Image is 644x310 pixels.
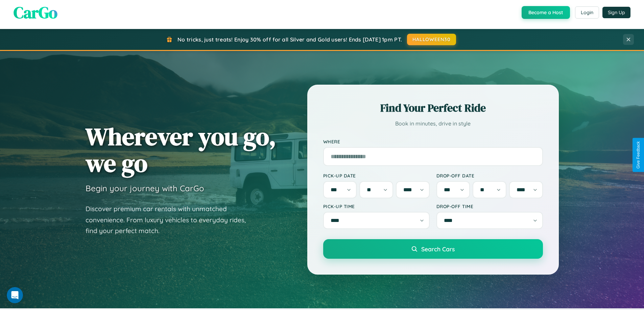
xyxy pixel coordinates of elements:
button: Search Cars [323,239,543,259]
span: CarGo [14,1,57,24]
button: Become a Host [522,6,570,19]
label: Drop-off Date [436,173,543,178]
label: Pick-up Time [323,203,430,209]
label: Pick-up Date [323,173,430,178]
span: No tricks, just treats! Enjoy 30% off for all Silver and Gold users! Ends [DATE] 1pm PT. [177,36,402,43]
p: Book in minutes, drive in style [323,119,543,129]
iframe: Intercom live chat [7,287,23,303]
p: Discover premium car rentals with unmatched convenience. From luxury vehicles to everyday rides, ... [86,203,255,236]
span: Search Cars [421,245,455,253]
div: Give Feedback [636,141,641,169]
h3: Begin your journey with CarGo [86,183,204,193]
button: Login [575,6,599,19]
label: Where [323,139,543,144]
button: Sign Up [602,7,630,18]
h2: Find Your Perfect Ride [323,101,543,115]
label: Drop-off Time [436,203,543,209]
button: HALLOWEEN30 [407,34,456,45]
h1: Wherever you go, we go [86,123,276,176]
